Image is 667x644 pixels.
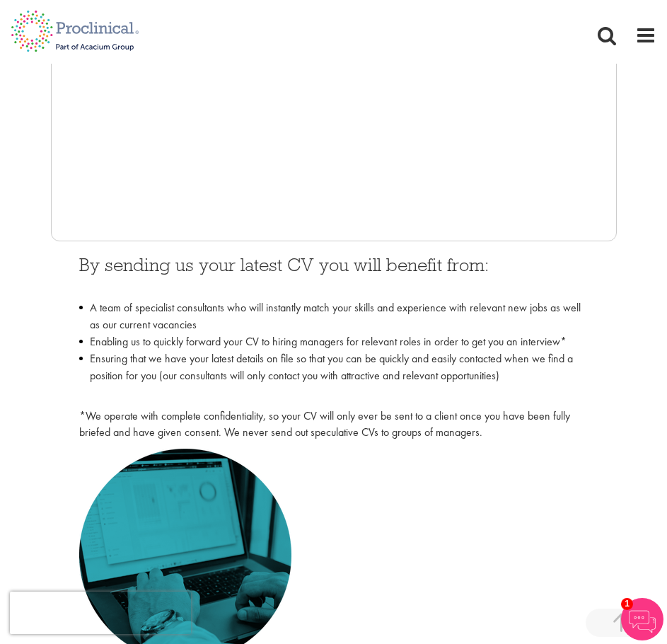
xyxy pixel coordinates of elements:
iframe: reCAPTCHA [10,592,191,634]
img: Chatbot [621,598,663,640]
li: A team of specialist consultants who will instantly match your skills and experience with relevan... [79,299,588,333]
span: 1 [621,598,633,610]
p: *We operate with complete confidentiality, so your CV will only ever be sent to a client once you... [79,408,588,441]
h3: By sending us your latest CV you will benefit from: [79,255,588,293]
li: Ensuring that we have your latest details on file so that you can be quickly and easily contacted... [79,350,588,401]
li: Enabling us to quickly forward your CV to hiring managers for relevant roles in order to get you ... [79,333,588,350]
